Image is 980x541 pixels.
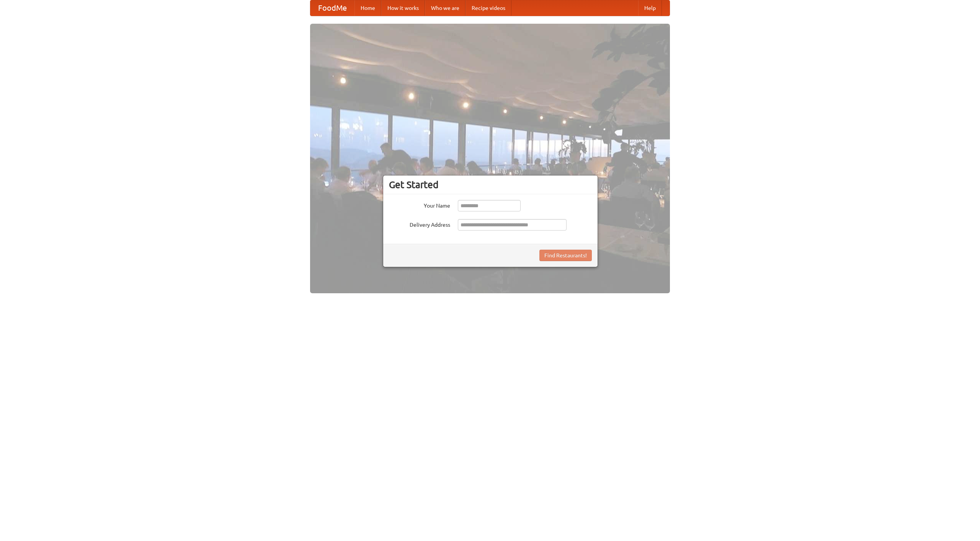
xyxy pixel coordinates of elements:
a: Who we are [425,0,465,16]
a: How it works [381,0,425,16]
button: Find Restaurants! [539,250,592,261]
a: Home [354,0,381,16]
label: Your Name [389,200,450,210]
a: Help [638,0,662,16]
h3: Get Started [389,179,592,190]
label: Delivery Address [389,219,450,229]
a: FoodMe [310,0,354,16]
a: Recipe videos [465,0,511,16]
